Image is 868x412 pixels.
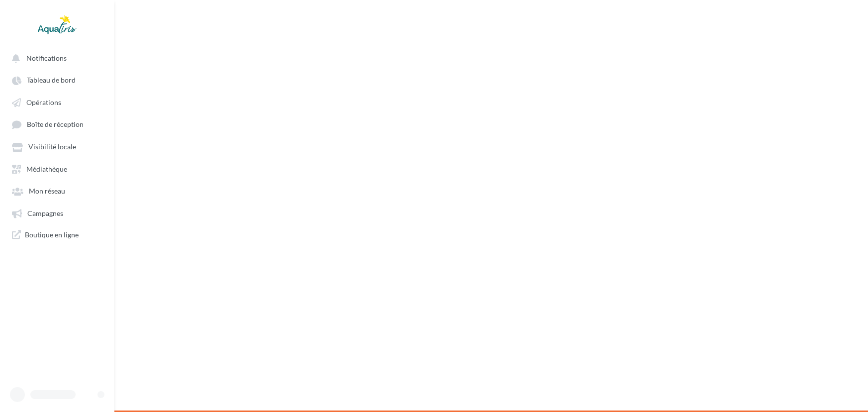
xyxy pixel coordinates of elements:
a: Visibilité locale [6,137,108,155]
a: Médiathèque [6,160,108,178]
a: Campagnes [6,204,108,222]
span: Boîte de réception [27,120,84,129]
a: Opérations [6,93,108,111]
a: Boutique en ligne [6,226,108,243]
span: Visibilité locale [28,143,76,151]
span: Médiathèque [26,165,67,173]
a: Mon réseau [6,182,108,200]
a: Tableau de bord [6,71,108,89]
button: Notifications [6,49,104,67]
span: Opérations [26,98,61,106]
span: Tableau de bord [27,76,76,85]
span: Notifications [26,54,67,62]
span: Campagnes [27,209,63,217]
span: Mon réseau [29,187,65,196]
a: Boîte de réception [6,115,108,133]
span: Boutique en ligne [25,230,79,239]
